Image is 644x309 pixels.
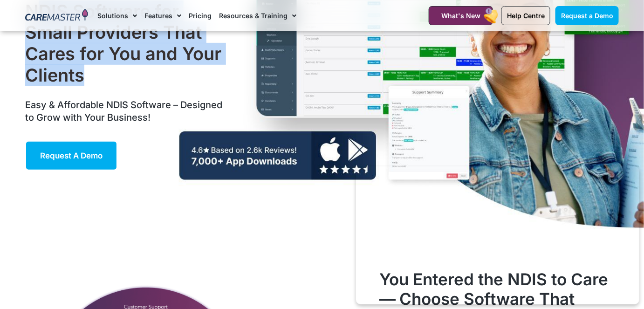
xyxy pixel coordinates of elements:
[25,99,222,123] span: Easy & Affordable NDIS Software – Designed to Grow with Your Business!
[25,141,117,171] a: Request a Demo
[25,1,227,86] h1: NDIS Software for Small Providers That Cares for You and Your Clients
[501,6,550,25] a: Help Centre
[441,12,480,20] span: What's New
[356,166,639,304] iframe: Popup CTA
[561,12,613,20] span: Request a Demo
[555,6,619,25] a: Request a Demo
[25,9,88,23] img: CareMaster Logo
[507,12,545,20] span: Help Centre
[429,6,493,25] a: What's New
[40,151,103,160] span: Request a Demo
